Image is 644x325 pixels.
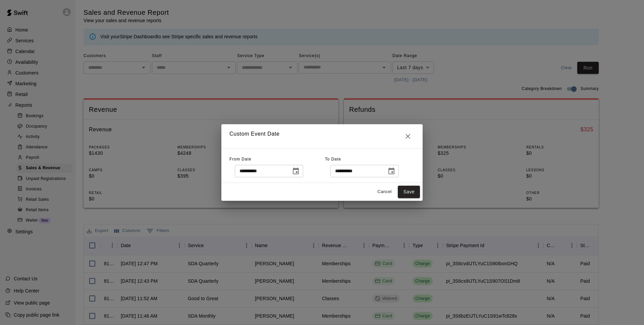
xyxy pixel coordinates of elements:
[289,165,303,178] button: Choose date, selected date is Sep 5, 2025
[221,124,423,148] h2: Custom Event Date
[401,130,415,143] button: Close
[374,187,395,197] button: Cancel
[325,157,341,161] span: To Date
[229,157,252,161] span: From Date
[398,186,420,198] button: Save
[385,165,398,178] button: Choose date, selected date is Sep 13, 2025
